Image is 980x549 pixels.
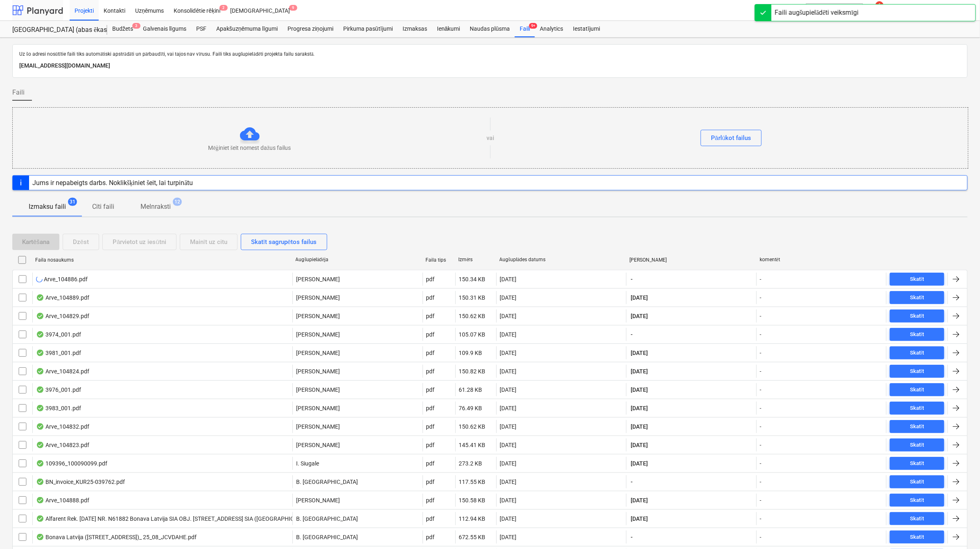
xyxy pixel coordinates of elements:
div: - [760,460,762,467]
span: 3 [132,23,140,29]
span: [DATE] [630,367,649,375]
div: pdf [426,460,435,467]
div: [DATE] [500,331,517,338]
div: 61.28 KB [459,386,482,393]
a: Budžets3 [107,21,138,37]
div: OCR pabeigts [36,368,44,375]
div: 3976_001.pdf [36,386,81,393]
div: OCR pabeigts [36,386,44,393]
div: - [760,405,762,411]
div: - [760,350,762,356]
button: Skatīt [890,365,944,378]
div: komentēt [760,257,883,263]
div: OCR pabeigts [36,515,44,522]
div: 150.58 KB [459,497,486,504]
div: Faili [515,21,535,37]
div: Arve_104824.pdf [36,368,89,375]
div: [DATE] [500,386,517,393]
div: pdf [426,350,435,356]
p: Melnraksti [140,202,171,212]
span: [DATE] [630,459,649,468]
div: Budžets [107,21,138,37]
div: 150.62 KB [459,313,486,319]
div: - [760,479,762,485]
button: Skatīt [890,310,944,323]
span: [DATE] [630,515,649,523]
span: - [630,330,634,339]
button: Skatīt [890,420,944,433]
div: Skatīt [910,293,924,303]
p: Citi faili [92,202,114,212]
p: B. [GEOGRAPHIC_DATA] [296,478,358,486]
a: Faili9+ [515,21,535,37]
div: - [760,515,762,522]
div: OCR pabeigts [36,350,44,356]
button: Skatīt [890,512,944,525]
div: - [760,331,762,338]
span: - [630,275,634,283]
a: Pirkuma pasūtījumi [338,21,398,37]
div: Arve_104832.pdf [36,423,89,430]
div: Analytics [535,21,568,37]
a: Progresa ziņojumi [283,21,338,37]
div: [DATE] [500,442,517,448]
div: 150.31 KB [459,294,486,301]
div: Skatīt [910,330,924,339]
div: [DATE] [500,479,517,485]
a: Galvenais līgums [138,21,191,37]
div: 76.49 KB [459,405,482,411]
div: 145.41 KB [459,442,486,448]
a: PSF [191,21,211,37]
div: - [760,294,762,301]
p: Uz šo adresi nosūtītie faili tiks automātiski apstrādāti un pārbaudīti, vai tajos nav vīrusu. Fai... [19,51,961,58]
div: 109396_100090099.pdf [36,460,107,467]
div: Jums ir nepabeigts darbs. Noklikšķiniet šeit, lai turpinātu [32,179,193,187]
span: 12 [173,198,182,206]
div: [DATE] [500,405,517,411]
div: OCR pabeigts [36,497,44,504]
div: 3983_001.pdf [36,405,81,411]
div: Mēģiniet šeit nomest dažus failusvaiPārlūkot failus [12,107,969,169]
div: OCR pabeigts [36,294,44,301]
div: Notiek OCR [36,276,43,282]
div: Arve_104886.pdf [36,276,88,282]
div: Skatīt [910,348,924,358]
div: - [760,313,762,319]
div: OCR pabeigts [36,423,44,430]
div: Arve_104823.pdf [36,442,89,448]
a: Naudas plūsma [465,21,515,37]
div: [DATE] [500,294,517,301]
div: OCR pabeigts [36,405,44,411]
p: [PERSON_NAME] [296,294,340,302]
a: Apakšuzņēmuma līgumi [211,21,283,37]
div: Izmērs [459,257,493,263]
p: [EMAIL_ADDRESS][DOMAIN_NAME] [19,61,961,71]
span: 2 [220,5,228,11]
div: - [760,276,762,282]
p: [PERSON_NAME] [296,349,340,357]
div: OCR pabeigts [36,331,44,338]
span: 9 [289,5,297,11]
div: - [760,368,762,375]
div: Augšuplādes datums [500,257,623,263]
div: 3974_001.pdf [36,331,81,338]
div: [DATE] [500,460,517,467]
a: Ienākumi [432,21,465,37]
p: Mēģiniet šeit nomest dažus failus [208,144,291,152]
p: B. [GEOGRAPHIC_DATA] [296,515,358,523]
iframe: Chat Widget [939,510,980,549]
div: Skatīt [910,533,924,542]
div: - [760,423,762,430]
button: Skatīt [890,402,944,415]
div: Skatīt [910,312,924,321]
div: - [760,386,762,393]
p: [PERSON_NAME] [296,330,340,339]
div: 117.55 KB [459,479,486,485]
div: - [760,442,762,448]
div: Skatīt [910,496,924,505]
div: BN_invoice_KUR25-039762.pdf [36,479,125,485]
div: pdf [426,442,435,448]
a: Iestatījumi [568,21,605,37]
